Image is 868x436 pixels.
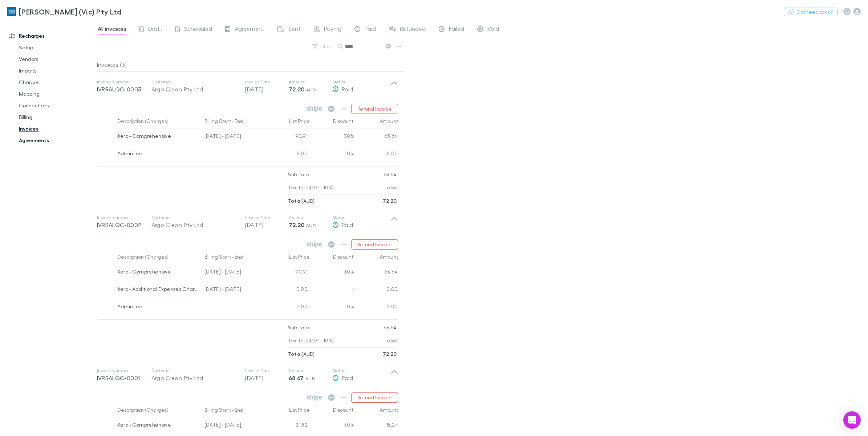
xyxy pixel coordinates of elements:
p: 65.64 [384,168,397,181]
div: Invoice NumberIVRRALQC-0003CustomerArgo Clean Pty LtdInvoice Date[DATE]Amount72.20 AUDStatusPaid [91,72,404,101]
div: - [311,281,354,299]
button: Filter [309,42,336,51]
p: Invoice Date [245,215,289,221]
div: [DATE] - [DATE] [202,264,267,281]
p: Sub Total [288,168,311,181]
div: 30% [311,417,354,435]
p: Status [332,368,390,374]
div: 90.91 [267,128,311,146]
a: Connections [12,100,102,111]
p: Customer [151,368,238,374]
a: Setup [12,42,102,53]
div: 63.64 [354,128,398,146]
p: Tax Total (GST 10%) [288,334,334,347]
div: Xero - Comprehensive [117,417,199,432]
span: Scheduled [184,25,212,34]
a: Mapping [12,88,102,100]
p: Customer [151,215,238,221]
p: Invoice Date [245,368,289,374]
p: 6.56 [387,334,397,347]
strong: 72.20 [289,221,305,229]
p: Amount [289,215,332,221]
div: 2.00 [267,146,311,163]
div: 0% [311,299,354,316]
strong: 72.20 [383,198,397,204]
p: IVRRALQC-0002 [97,221,151,229]
div: 21.82 [267,417,311,435]
div: [DATE] - [DATE] [202,417,267,435]
div: Admin fee [117,146,199,161]
p: [DATE] [245,85,289,94]
div: 0% [311,146,354,163]
div: 2.00 [354,299,398,316]
a: Imports [12,65,102,77]
p: Status [332,79,390,85]
div: 0.00 [267,281,311,299]
p: IVRRALQC-0003 [97,85,151,94]
div: Xero - Comprehensive [117,128,199,144]
div: 63.64 [354,264,398,281]
p: Amount [289,368,332,374]
div: Argo Clean Pty Ltd [151,221,238,229]
p: Status [332,215,390,221]
div: Xero - Additional Expenses Charges [117,281,199,297]
span: Paid [342,374,353,381]
div: 90.91 [267,264,311,281]
div: Open Intercom Messenger [843,411,861,429]
button: Refund Invoice [351,239,398,250]
div: Invoice NumberIVRRALQC-0001CustomerArgo Clean Pty LtdInvoice Date[DATE]Amount68.67 AUDStatusPaid [91,361,404,390]
a: Recharges [1,30,102,42]
h3: [PERSON_NAME] (Vic) Pty Ltd [19,7,121,16]
a: Charges [12,77,102,88]
div: [DATE] - [DATE] [202,281,267,299]
strong: Total [288,351,302,357]
button: Refund Invoice [351,104,398,114]
span: Sent [288,25,301,34]
a: Vendors [12,53,102,65]
span: Paying [324,25,341,34]
p: 65.64 [384,321,397,334]
span: Paid [365,25,376,34]
span: Agreement [235,25,264,34]
div: 15.27 [354,417,398,435]
p: Invoice Number [97,215,151,221]
div: Invoice NumberIVRRALQC-0002CustomerArgo Clean Pty LtdInvoice Date[DATE]Amount72.20 AUDStatusPaid [91,207,404,236]
span: Paid [342,86,353,92]
span: Failed [449,25,464,34]
span: Refunded [400,25,426,34]
p: Invoice Date [245,79,289,85]
p: [DATE] [245,221,289,229]
div: 2.00 [267,299,311,316]
a: Invoices [12,123,102,135]
img: William Buck (Vic) Pty Ltd's Logo [7,7,16,16]
a: [PERSON_NAME] (Vic) Pty Ltd [3,3,126,20]
p: IVRRALQC-0001 [97,374,151,382]
p: 6.56 [387,181,397,194]
div: Argo Clean Pty Ltd [151,85,238,94]
span: Paid [342,221,353,228]
strong: 68.67 [289,374,304,382]
p: Invoice Number [97,368,151,374]
div: 2.00 [354,146,398,163]
span: AUD [306,87,316,92]
button: Got Feedback? [784,8,837,16]
p: ( AUD ) [288,194,315,207]
p: ( AUD ) [288,347,315,361]
p: Customer [151,79,238,85]
p: Invoice Number [97,79,151,85]
strong: 72.20 [383,351,397,357]
a: Billing [12,111,102,123]
a: Agreements [12,135,102,146]
span: All invoices [98,25,126,34]
span: Void [487,25,499,34]
div: Xero - Comprehensive [117,264,199,279]
div: 0.00 [354,281,398,299]
div: Admin fee [117,299,199,314]
p: Amount [289,79,332,85]
span: Draft [148,25,162,34]
p: Sub Total [288,321,311,334]
div: [DATE] - [DATE] [202,128,267,146]
div: 30% [311,264,354,281]
strong: Total [288,198,302,204]
p: [DATE] [245,374,289,382]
